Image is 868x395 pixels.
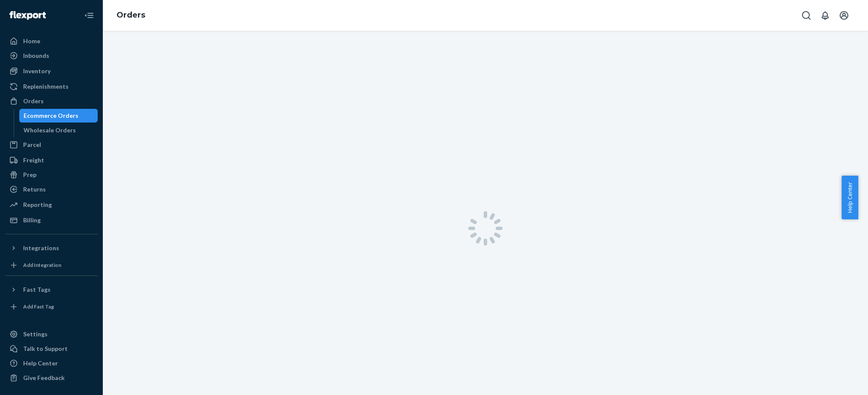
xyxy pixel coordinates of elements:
[835,7,853,24] button: Open account menu
[5,283,98,296] button: Fast Tags
[817,7,834,24] button: Open notifications
[5,168,98,182] a: Prep
[23,359,58,368] div: Help Center
[5,327,98,341] a: Settings
[19,109,98,123] a: Ecommerce Orders
[23,82,69,91] div: Replenishments
[23,67,51,75] div: Inventory
[23,285,51,294] div: Fast Tags
[117,10,145,20] a: Orders
[23,344,68,353] div: Talk to Support
[23,51,49,60] div: Inbounds
[110,3,152,28] ol: breadcrumbs
[23,200,52,209] div: Reporting
[23,37,40,45] div: Home
[23,261,61,269] div: Add Integration
[9,11,46,20] img: Flexport logo
[23,330,48,338] div: Settings
[5,94,98,108] a: Orders
[5,213,98,227] a: Billing
[841,176,858,219] button: Help Center
[5,300,98,314] a: Add Fast Tag
[5,241,98,255] button: Integrations
[5,371,98,385] button: Give Feedback
[23,156,44,165] div: Freight
[5,356,98,370] a: Help Center
[81,7,98,24] button: Close Navigation
[5,80,98,93] a: Replenishments
[24,111,78,120] div: Ecommerce Orders
[23,185,46,194] div: Returns
[798,7,815,24] button: Open Search Box
[23,171,36,179] div: Prep
[5,49,98,63] a: Inbounds
[5,153,98,167] a: Freight
[23,244,59,252] div: Integrations
[5,258,98,272] a: Add Integration
[23,303,54,310] div: Add Fast Tag
[23,216,41,224] div: Billing
[23,374,65,382] div: Give Feedback
[5,34,98,48] a: Home
[5,198,98,212] a: Reporting
[23,141,41,149] div: Parcel
[24,126,76,135] div: Wholesale Orders
[23,97,44,105] div: Orders
[19,123,98,137] a: Wholesale Orders
[5,64,98,78] a: Inventory
[5,342,98,356] a: Talk to Support
[5,138,98,152] a: Parcel
[5,183,98,196] a: Returns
